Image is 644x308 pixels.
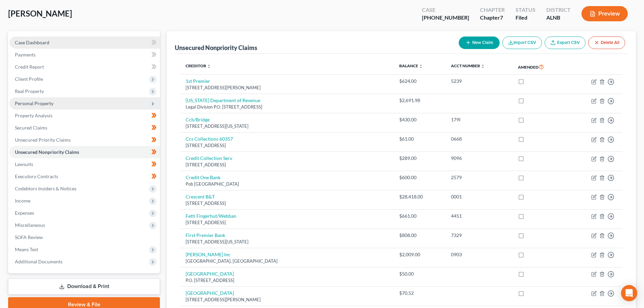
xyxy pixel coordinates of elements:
div: $430.00 [399,116,440,123]
div: 2579 [451,174,507,181]
div: $624.00 [399,78,440,85]
span: Unsecured Nonpriority Claims [15,149,79,155]
div: [STREET_ADDRESS][PERSON_NAME] [186,297,388,303]
span: Property Analysis [15,113,52,118]
span: SOFA Review [15,234,43,240]
span: [PERSON_NAME] [8,8,72,18]
div: ALNB [546,14,571,22]
div: 5239 [451,78,507,85]
span: Unsecured Priority Claims [15,137,71,143]
span: Miscellaneous [15,222,45,228]
div: Open Intercom Messenger [621,285,637,301]
span: Income [15,198,30,204]
a: [GEOGRAPHIC_DATA] [186,271,234,277]
a: Export CSV [545,37,586,49]
div: P.O. [STREET_ADDRESS] [186,277,388,284]
a: Ccb/Bridge [186,117,210,122]
span: Client Profile [15,76,43,82]
div: $2,691.98 [399,97,440,104]
button: Preview [581,6,628,21]
a: Secured Claims [9,122,160,134]
a: Lawsuits [9,158,160,170]
span: Means Test [15,246,38,252]
a: Credit Report [9,61,160,73]
div: [STREET_ADDRESS] [186,219,388,226]
div: [STREET_ADDRESS][US_STATE] [186,239,388,245]
a: Fetti Fingerhut/Webban [186,213,236,219]
span: Codebtors Insiders & Notices [15,186,76,191]
a: Creditor unfold_more [186,63,211,68]
a: Executory Contracts [9,170,160,183]
div: Case [422,6,469,14]
span: Additional Documents [15,259,63,264]
a: Property Analysis [9,110,160,122]
a: Case Dashboard [9,37,160,49]
i: unfold_more [481,64,485,68]
a: Unsecured Nonpriority Claims [9,146,160,158]
div: Status [516,6,535,14]
div: $808.00 [399,232,440,239]
span: Secured Claims [15,125,47,131]
i: unfold_more [419,64,423,68]
div: $50.00 [399,270,440,277]
div: [STREET_ADDRESS][US_STATE] [186,123,388,129]
div: $61.00 [399,136,440,142]
span: Payments [15,52,35,57]
i: unfold_more [207,64,211,68]
div: Chapter [480,6,505,14]
a: Ccs Collections 60357 [186,136,233,142]
div: $28,418.00 [399,193,440,200]
div: 0668 [451,136,507,142]
span: Credit Report [15,64,44,70]
div: [STREET_ADDRESS] [186,200,388,207]
a: Payments [9,49,160,61]
div: Chapter [480,14,505,22]
a: Balance unfold_more [399,63,423,68]
span: Lawsuits [15,161,33,167]
button: Import CSV [502,37,542,49]
div: [STREET_ADDRESS] [186,162,388,168]
span: Expenses [15,210,34,216]
a: SOFA Review [9,231,160,243]
button: Delete All [588,37,625,49]
div: 9096 [451,155,507,162]
div: Legal Division P.O. [STREET_ADDRESS] [186,104,388,110]
div: 179I [451,116,507,123]
span: Real Property [15,88,44,94]
a: Acct Number unfold_more [451,63,485,68]
a: Download & Print [8,279,160,294]
span: Executory Contracts [15,173,58,179]
span: Case Dashboard [15,40,49,45]
a: Credit One Bank [186,174,220,180]
span: Personal Property [15,100,53,106]
div: [STREET_ADDRESS][PERSON_NAME] [186,85,388,91]
div: $2,009.00 [399,251,440,258]
a: Unsecured Priority Claims [9,134,160,146]
a: Crescent B&T [186,194,215,199]
div: $289.00 [399,155,440,162]
a: 1st Premier [186,78,210,84]
div: Pob [GEOGRAPHIC_DATA] [186,181,388,187]
a: [US_STATE] Department of Revenue [186,97,260,103]
div: [STREET_ADDRESS] [186,142,388,149]
div: 7329 [451,232,507,239]
div: Filed [516,14,535,22]
a: First Premier Bank [186,232,225,238]
div: 0903 [451,251,507,258]
span: 7 [500,14,503,21]
div: 4451 [451,213,507,219]
th: Amended [512,59,568,75]
a: [GEOGRAPHIC_DATA] [186,290,234,296]
div: Unsecured Nonpriority Claims [175,44,257,52]
div: [GEOGRAPHIC_DATA], [GEOGRAPHIC_DATA] [186,258,388,264]
div: 0001 [451,193,507,200]
button: New Claim [459,37,500,49]
a: [PERSON_NAME] Inc [186,252,231,257]
div: District [546,6,571,14]
div: $600.00 [399,174,440,181]
div: $70.52 [399,290,440,297]
a: Credit Collection Serv [186,155,232,161]
div: $661.00 [399,213,440,219]
div: [PHONE_NUMBER] [422,14,469,22]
